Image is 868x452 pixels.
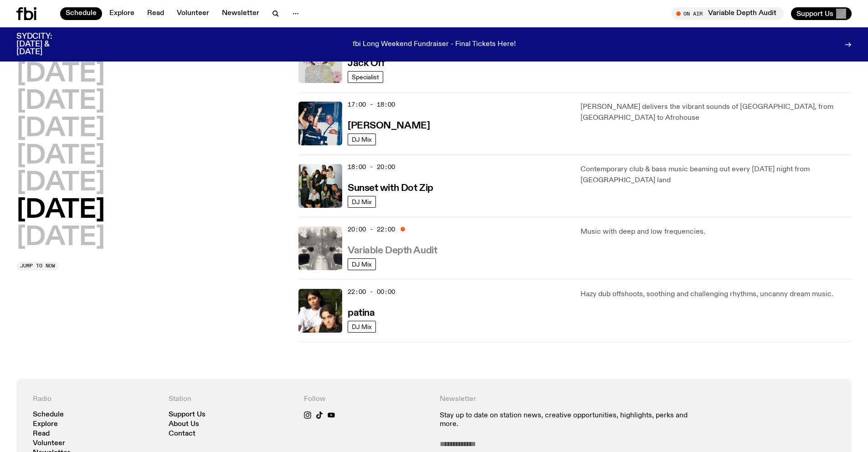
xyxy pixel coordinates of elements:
h3: [PERSON_NAME] [348,121,430,131]
span: DJ Mix [352,324,372,330]
a: Explore [104,7,140,20]
button: [DATE] [16,144,105,169]
span: DJ Mix [352,199,372,205]
span: 17:00 - 18:00 [348,100,395,109]
a: Read [142,7,169,20]
a: Volunteer [33,440,65,447]
button: [DATE] [16,225,105,251]
h4: Follow [304,395,429,404]
h4: Newsletter [440,395,700,404]
p: Stay up to date on station news, creative opportunities, highlights, perks and more. [440,411,700,429]
h3: patina [348,308,375,318]
p: [PERSON_NAME] delivers the vibrant sounds of [GEOGRAPHIC_DATA], from [GEOGRAPHIC_DATA] to Afrohouse [580,102,852,123]
span: 18:00 - 20:00 [348,163,395,171]
span: Support Us [796,10,833,18]
a: Newsletter [216,7,265,20]
a: Explore [33,421,58,428]
span: 20:00 - 22:00 [348,225,395,234]
button: [DATE] [16,170,105,196]
p: Contemporary club & bass music beaming out every [DATE] night from [GEOGRAPHIC_DATA] land [580,164,852,186]
h4: Radio [33,395,158,404]
button: On AirVariable Depth Audit [672,7,784,20]
a: DJ Mix [348,196,376,208]
span: Jump to now [20,263,55,268]
p: Music with deep and low frequencies. [580,226,852,237]
button: [DATE] [16,62,105,87]
img: A black and white Rorschach [298,226,342,270]
button: Support Us [791,7,852,20]
a: DJ Mix [348,258,376,270]
a: Jack Off [348,57,385,68]
span: 22:00 - 00:00 [348,288,395,296]
h3: SYDCITY: [DATE] & [DATE] [16,33,75,56]
a: DJ Mix [348,321,376,333]
button: [DATE] [16,116,105,142]
a: Support Us [169,411,205,418]
a: Sunset with Dot Zip [348,182,433,193]
span: DJ Mix [352,136,372,143]
button: [DATE] [16,89,105,114]
p: fbi Long Weekend Fundraiser - Final Tickets Here! [353,41,516,49]
a: Contact [169,431,195,437]
a: DJ Mix [348,134,376,145]
a: Variable Depth Audit [348,244,437,256]
a: Schedule [33,411,64,418]
button: [DATE] [16,198,105,223]
span: Specialist [352,74,379,81]
span: DJ Mix [352,261,372,268]
h3: Jack Off [348,59,385,68]
h3: Sunset with Dot Zip [348,184,433,193]
a: Volunteer [171,7,215,20]
a: Specialist [348,71,383,83]
p: Hazy dub offshoots, soothing and challenging rhythms, uncanny dream music. [580,289,852,300]
a: [PERSON_NAME] [348,119,430,131]
h4: Station [169,395,293,404]
a: Read [33,431,50,437]
h3: Variable Depth Audit [348,246,437,256]
a: Schedule [60,7,102,20]
a: About Us [169,421,199,428]
button: Jump to now [16,262,59,271]
a: patina [348,307,375,318]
